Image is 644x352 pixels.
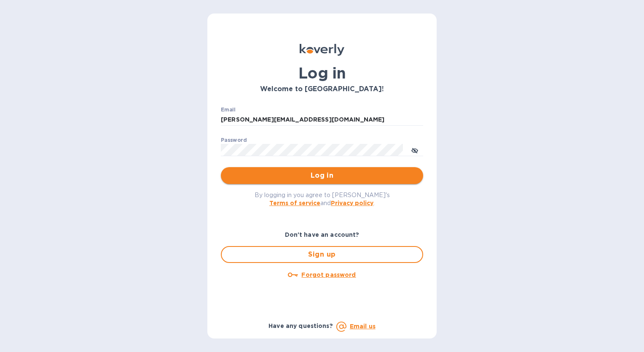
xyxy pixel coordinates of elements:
input: Enter email address [221,114,423,126]
img: Koverly [300,44,344,56]
label: Password [221,138,247,143]
h3: Welcome to [GEOGRAPHIC_DATA]! [221,85,423,93]
span: Log in [228,171,416,181]
a: Terms of service [269,200,320,206]
a: Privacy policy [331,200,373,206]
h1: Log in [221,64,423,82]
button: Sign up [221,246,423,263]
span: By logging in you agree to [PERSON_NAME]'s and . [255,192,390,206]
label: Email [221,107,236,112]
button: toggle password visibility [406,141,423,158]
b: Have any questions? [268,322,333,329]
b: Don't have an account? [285,231,360,238]
u: Forgot password [301,271,356,278]
button: Log in [221,167,423,184]
span: Sign up [228,249,416,260]
a: Email us [350,323,376,330]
